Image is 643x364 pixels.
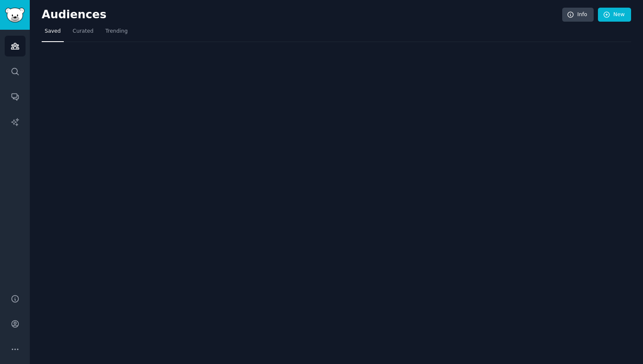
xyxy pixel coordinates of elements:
img: GummySearch logo [5,8,25,23]
span: Trending [105,28,128,35]
a: Saved [42,25,64,42]
span: Curated [73,28,94,35]
a: Curated [70,25,97,42]
h2: Audiences [42,8,562,22]
a: New [598,8,631,22]
a: Info [562,8,594,22]
span: Saved [45,28,61,35]
a: Trending [102,25,131,42]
